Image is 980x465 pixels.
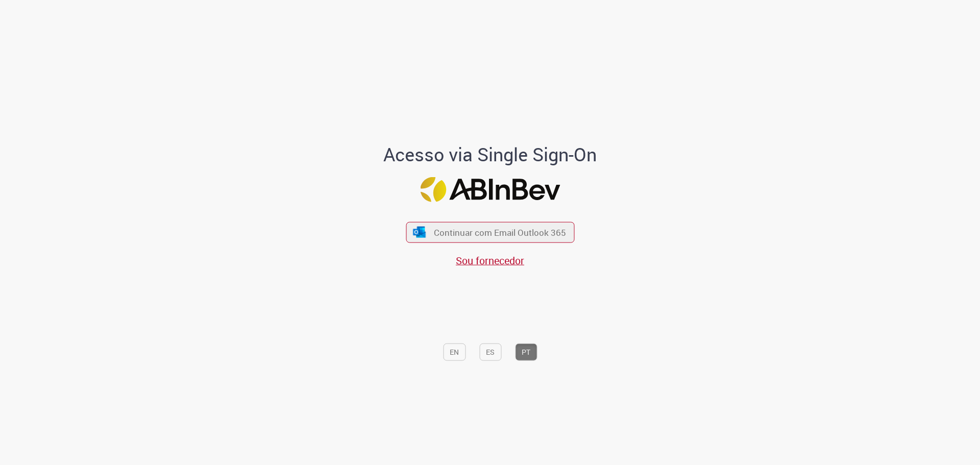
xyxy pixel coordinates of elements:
button: EN [443,343,465,360]
button: ES [479,343,501,360]
img: ícone Azure/Microsoft 360 [412,227,427,237]
button: PT [515,343,537,360]
h1: Acesso via Single Sign-On [349,144,632,165]
img: Logo ABInBev [420,177,560,202]
span: Continuar com Email Outlook 365 [434,227,566,238]
button: ícone Azure/Microsoft 360 Continuar com Email Outlook 365 [406,222,574,242]
a: Sou fornecedor [456,254,524,267]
